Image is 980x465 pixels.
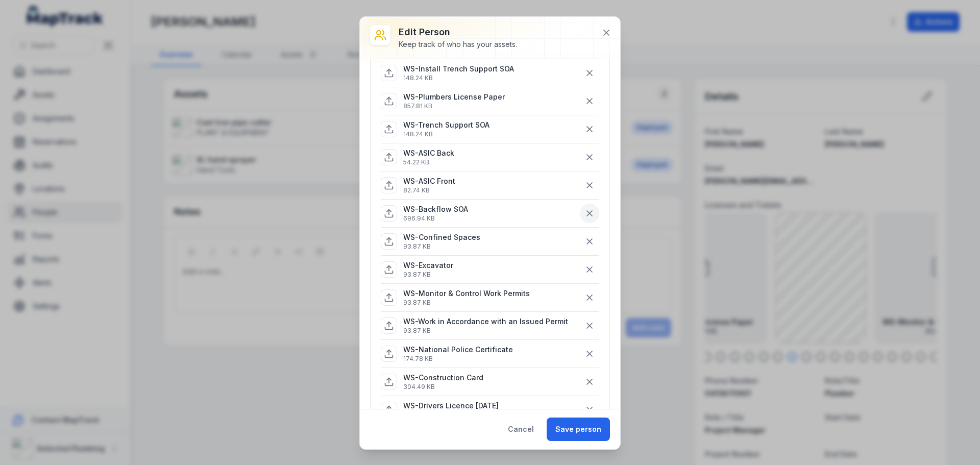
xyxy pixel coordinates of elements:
[499,418,543,441] button: Cancel
[403,271,453,279] p: 93.87 KB
[403,64,514,74] p: WS-Install Trench Support SOA
[403,232,480,242] p: WS-Confined Spaces
[403,176,455,186] p: WS-ASIC Front
[403,288,530,299] p: WS-Monitor & Control Work Permits
[403,327,568,335] p: 93.87 KB
[403,373,483,383] p: WS-Construction Card
[403,401,499,411] p: WS-Drivers Licence [DATE]
[403,204,468,214] p: WS-Backflow SOA
[403,355,513,363] p: 174.78 KB
[403,74,514,82] p: 148.24 KB
[399,39,517,50] div: Keep track of who has your assets.
[403,92,505,102] p: WS-Plumbers License Paper
[403,130,489,138] p: 148.24 KB
[403,158,454,166] p: 54.22 KB
[403,345,513,355] p: WS-National Police Certificate
[403,102,505,110] p: 857.81 KB
[403,383,483,391] p: 304.49 KB
[403,148,454,158] p: WS-ASIC Back
[403,120,489,130] p: WS-Trench Support SOA
[403,214,468,223] p: 696.94 KB
[403,260,453,271] p: WS-Excavator
[403,316,568,327] p: WS-Work in Accordance with an Issued Permit
[399,25,517,39] h3: Edit person
[403,242,480,251] p: 93.87 KB
[403,299,530,307] p: 93.87 KB
[403,186,455,194] p: 82.74 KB
[547,418,610,441] button: Save person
